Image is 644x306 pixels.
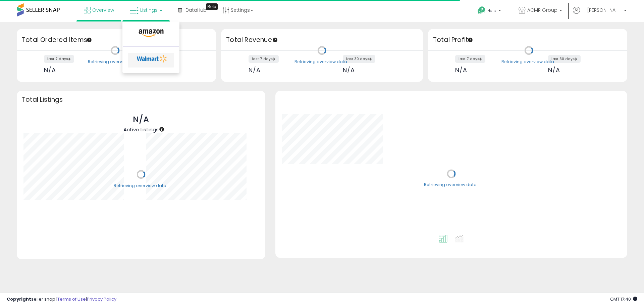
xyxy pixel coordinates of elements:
div: Retrieving overview data.. [424,182,479,188]
span: ACMR Group [527,7,557,13]
span: Help [487,8,496,13]
a: Terms of Use [57,296,86,302]
div: Retrieving overview data.. [294,59,349,65]
span: Listings [140,7,158,13]
span: DataHub [185,7,207,13]
a: Privacy Policy [87,296,116,302]
div: Retrieving overview data.. [114,183,168,189]
span: 2025-08-12 17:40 GMT [610,296,637,302]
span: Overview [92,7,114,13]
div: Retrieving overview data.. [88,59,143,65]
a: Help [472,1,508,22]
i: Get Help [477,6,486,14]
div: seller snap | | [7,296,116,303]
a: Hi [PERSON_NAME] [573,7,627,22]
div: Retrieving overview data.. [501,59,556,65]
span: Hi [PERSON_NAME] [582,7,622,13]
strong: Copyright [7,296,31,302]
div: Tooltip anchor [206,3,218,10]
